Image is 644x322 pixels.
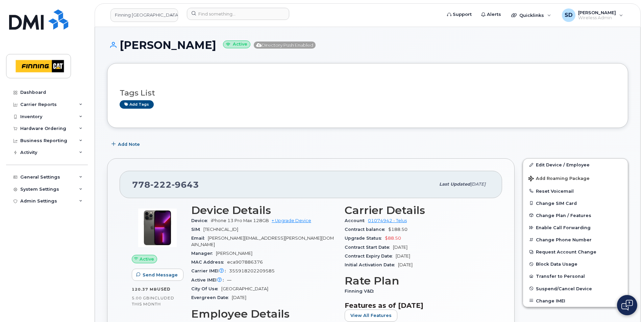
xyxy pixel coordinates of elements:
span: Device [191,218,211,223]
button: Change Plan / Features [523,209,628,221]
span: $88.50 [385,236,401,241]
span: Contract balance [345,227,388,232]
span: Active IMEI [191,277,227,283]
button: Add Roaming Package [523,171,628,185]
span: Add Note [118,141,140,147]
span: Evergreen Date [191,295,232,300]
button: Change SIM Card [523,197,628,209]
a: + Upgrade Device [272,218,311,223]
button: Transfer to Personal [523,270,628,282]
span: View All Features [350,312,392,319]
h3: Tags List [120,89,616,97]
span: Account [345,218,368,223]
span: [GEOGRAPHIC_DATA] [221,286,268,291]
h3: Device Details [191,204,337,216]
button: View All Features [345,310,397,322]
span: 222 [150,180,172,190]
span: Carrier IMEI [191,268,229,273]
span: Email [191,236,208,241]
span: 778 [132,180,199,190]
span: Upgrade Status [345,236,385,241]
span: Add Roaming Package [528,176,590,182]
h3: Features as of [DATE] [345,301,490,310]
span: 9643 [172,180,199,190]
span: Directory Push Enabled [254,42,316,49]
span: Contract Start Date [345,245,393,250]
span: $188.50 [388,227,407,232]
span: Send Message [143,272,178,278]
button: Enable Call Forwarding [523,221,628,234]
a: 01074942 - Telus [368,218,407,223]
span: Last updated [439,182,470,187]
span: iPhone 13 Pro Max 128GB [211,218,269,223]
button: Add Note [107,138,146,150]
span: City Of Use [191,286,221,291]
span: eca907886376 [227,260,263,265]
button: Reset Voicemail [523,185,628,197]
span: [DATE] [393,245,407,250]
span: [PERSON_NAME][EMAIL_ADDRESS][PERSON_NAME][DOMAIN_NAME] [191,236,334,247]
span: Manager [191,251,216,256]
button: Send Message [132,269,183,281]
span: Change Plan / Features [536,213,591,218]
h3: Employee Details [191,308,337,320]
small: Active [223,41,250,48]
a: Add tags [120,100,154,109]
span: [PERSON_NAME] [216,251,252,256]
span: Initial Activation Date [345,262,398,267]
span: MAC Address [191,260,227,265]
button: Request Account Change [523,246,628,258]
span: Enable Call Forwarding [536,225,591,230]
img: image20231002-4137094-ba6xpw.jpeg [137,208,178,248]
span: Contract Expiry Date [345,253,396,259]
span: [DATE] [396,253,410,259]
span: Suspend/Cancel Device [536,286,592,291]
button: Block Data Usage [523,258,628,270]
span: SIM [191,227,203,232]
span: Active [140,256,154,262]
img: Open chat [621,300,633,311]
span: [DATE] [398,262,413,267]
button: Change Phone Number [523,234,628,246]
h1: [PERSON_NAME] [107,39,628,51]
span: 120.37 MB [132,287,157,292]
span: [TECHNICAL_ID] [203,227,238,232]
span: used [157,287,171,292]
h3: Carrier Details [345,204,490,216]
span: — [227,277,231,283]
button: Suspend/Cancel Device [523,283,628,295]
h3: Rate Plan [345,275,490,287]
span: [DATE] [232,295,246,300]
button: Change IMEI [523,295,628,307]
span: 5.00 GB [132,296,150,300]
span: 355918202209585 [229,268,275,273]
a: Edit Device / Employee [523,159,628,171]
span: included this month [132,295,174,306]
span: [DATE] [470,182,486,187]
span: Finning V&D [345,289,377,294]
